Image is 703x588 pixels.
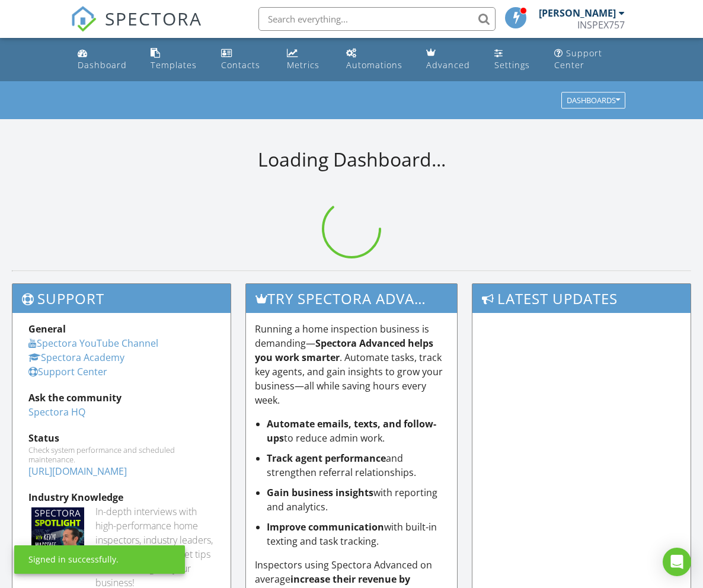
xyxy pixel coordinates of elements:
div: Industry Knowledge [28,490,215,504]
p: Running a home inspection business is demanding— . Automate tasks, track key agents, and gain ins... [255,322,448,407]
strong: Track agent performance [267,452,386,465]
li: with reporting and analytics. [267,485,448,514]
strong: Gain business insights [267,486,373,499]
a: Support Center [28,365,107,378]
a: Automations (Basic) [341,43,412,76]
div: Open Intercom Messenger [663,548,691,576]
div: Support Center [554,47,602,71]
h3: Latest Updates [472,284,691,313]
span: SPECTORA [105,6,202,31]
div: Dashboards [567,97,620,105]
input: Search everything... [258,7,496,31]
strong: Improve communication [267,520,384,533]
div: Signed in successfully. [28,554,119,565]
a: Settings [490,43,540,76]
h3: Try spectora advanced [DATE] [246,284,457,313]
div: Dashboard [78,59,127,71]
strong: Automate emails, texts, and follow-ups [267,417,436,445]
div: Metrics [287,59,319,71]
strong: Spectora Advanced helps you work smarter [255,337,433,364]
a: Support Center [549,43,630,76]
h3: Support [12,284,231,313]
a: Contacts [216,43,272,76]
button: Dashboards [561,92,625,109]
div: Ask the community [28,391,215,405]
a: Templates [146,43,207,76]
div: Contacts [221,59,260,71]
img: Spectoraspolightmain [31,507,84,560]
a: Dashboard [73,43,137,76]
a: Spectora Academy [28,351,124,364]
a: Spectora YouTube Channel [28,337,158,350]
a: SPECTORA [71,16,202,41]
div: Status [28,431,215,445]
li: with built-in texting and task tracking. [267,520,448,548]
li: and strengthen referral relationships. [267,451,448,480]
div: Advanced [426,59,470,71]
a: Metrics [282,43,332,76]
div: Templates [151,59,197,71]
div: Automations [346,59,402,71]
img: The Best Home Inspection Software - Spectora [71,6,97,32]
a: Spectora HQ [28,405,85,418]
div: INSPEX757 [577,19,625,31]
div: Settings [494,59,530,71]
a: Advanced [421,43,480,76]
strong: General [28,322,66,335]
a: [URL][DOMAIN_NAME] [28,465,127,478]
div: [PERSON_NAME] [539,7,616,19]
div: Check system performance and scheduled maintenance. [28,445,215,464]
li: to reduce admin work. [267,417,448,445]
